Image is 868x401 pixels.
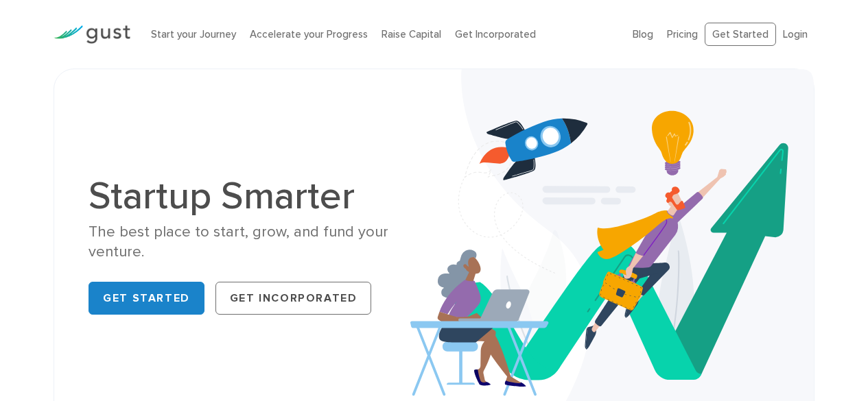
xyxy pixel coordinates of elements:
[250,28,368,40] a: Accelerate your Progress
[215,282,372,315] a: Get Incorporated
[455,28,536,40] a: Get Incorporated
[151,28,236,40] a: Start your Journey
[54,25,130,44] img: Gust Logo
[382,28,441,40] a: Raise Capital
[705,23,776,47] a: Get Started
[667,28,698,40] a: Pricing
[89,222,423,263] div: The best place to start, grow, and fund your venture.
[89,177,423,215] h1: Startup Smarter
[783,28,808,40] a: Login
[89,282,204,315] a: Get Started
[633,28,653,40] a: Blog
